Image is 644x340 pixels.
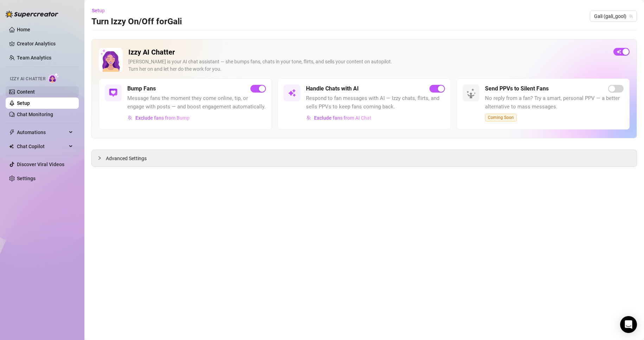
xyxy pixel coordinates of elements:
[288,89,296,97] img: svg%3e
[92,8,105,13] span: Setup
[306,112,372,124] button: Exclude fans from AI Chat
[17,100,30,106] a: Setup
[17,89,35,95] a: Content
[620,316,637,333] div: Open Intercom Messenger
[17,27,30,32] a: Home
[306,94,445,111] span: Respond to fan messages with AI — Izzy chats, flirts, and sells PPVs to keep fans coming back.
[594,11,633,21] span: Gali (gali_gool)
[135,115,190,121] span: Exclude fans from Bump
[485,94,624,111] span: No reply from a fan? Try a smart, personal PPV — a better alternative to mass messages.
[17,127,67,138] span: Automations
[128,58,608,73] div: [PERSON_NAME] is your AI chat assistant — she bumps fans, chats in your tone, flirts, and sells y...
[9,144,14,149] img: Chat Copilot
[106,155,147,162] span: Advanced Settings
[10,76,45,82] span: Izzy AI Chatter
[17,176,36,181] a: Settings
[6,11,58,18] img: logo-BBDzfeDw.svg
[306,84,359,93] h5: Handle Chats with AI
[97,154,106,162] div: collapsed
[17,162,64,167] a: Discover Viral Videos
[629,14,633,18] span: team
[314,115,371,121] span: Exclude fans from AI Chat
[109,89,117,97] img: svg%3e
[91,16,182,27] h3: Turn Izzy On/Off for Gali
[128,115,133,120] img: svg%3e
[17,55,51,61] a: Team Analytics
[91,5,110,16] button: Setup
[127,112,190,124] button: Exclude fans from Bump
[17,141,67,152] span: Chat Copilot
[48,73,59,83] img: AI Chatter
[306,115,311,120] img: svg%3e
[17,112,53,117] a: Chat Monitoring
[9,130,15,135] span: thunderbolt
[485,114,517,121] span: Coming Soon
[127,94,266,111] span: Message fans the moment they come online, tip, or engage with posts — and boost engagement automa...
[97,156,102,160] span: collapsed
[466,88,478,100] img: silent-fans-ppv-o-N6Mmdf.svg
[127,84,156,93] h5: Bump Fans
[17,38,73,49] a: Creator Analytics
[128,48,608,57] h2: Izzy AI Chatter
[99,48,123,72] img: Izzy AI Chatter
[485,84,549,93] h5: Send PPVs to Silent Fans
